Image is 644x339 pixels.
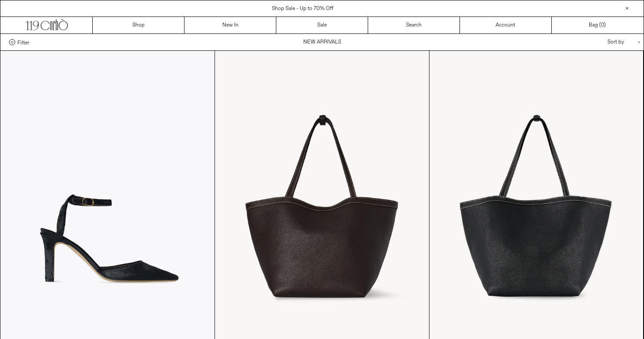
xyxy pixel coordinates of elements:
div: Sort by [557,34,635,50]
a: Shop [93,17,184,33]
span: 0 [601,22,604,29]
a: New In [184,17,276,33]
a: Shop Sale - Up to 70% Off [272,5,333,12]
a: Sale [276,17,368,33]
a: Account [460,17,552,33]
a: Bag () [552,17,644,33]
span: Filter [17,39,29,45]
a: Search [368,17,460,33]
span: ) [601,21,606,29]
